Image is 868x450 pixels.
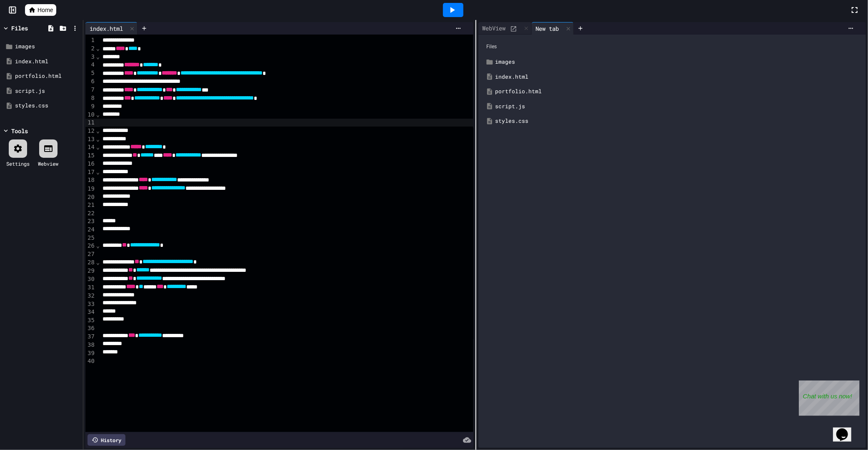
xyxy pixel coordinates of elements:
[6,160,30,167] div: Settings
[495,58,861,66] div: images
[38,160,58,167] div: Webview
[15,57,80,66] div: index.html
[88,434,125,446] div: History
[85,259,96,267] div: 28
[85,152,96,160] div: 15
[85,45,96,53] div: 2
[96,127,100,134] span: Fold line
[85,308,96,316] div: 34
[85,201,96,209] div: 21
[15,72,80,80] div: portfolio.html
[495,117,861,125] div: styles.css
[85,217,96,226] div: 23
[483,39,862,55] div: Files
[85,22,138,35] div: index.html
[85,333,96,341] div: 37
[85,127,96,135] div: 12
[96,111,100,118] span: Fold line
[478,22,532,35] div: WebView
[85,283,96,292] div: 31
[85,209,96,218] div: 22
[96,242,100,249] span: Fold line
[85,53,96,61] div: 3
[96,45,100,52] span: Fold line
[85,242,96,250] div: 26
[532,22,574,35] div: New tab
[85,292,96,300] div: 32
[85,357,96,365] div: 40
[495,73,861,81] div: index.html
[85,341,96,349] div: 38
[478,24,510,32] div: WebView
[15,87,80,95] div: script.js
[85,267,96,275] div: 29
[96,169,100,175] span: Fold line
[85,24,127,33] div: index.html
[85,86,96,94] div: 7
[85,61,96,69] div: 4
[85,316,96,325] div: 35
[85,168,96,177] div: 17
[11,24,28,32] div: Files
[85,143,96,152] div: 14
[85,36,96,45] div: 1
[15,102,80,110] div: styles.css
[495,87,861,96] div: portfolio.html
[85,69,96,77] div: 5
[85,349,96,358] div: 39
[96,136,100,142] span: Fold line
[25,4,56,16] a: Home
[85,77,96,86] div: 6
[85,300,96,308] div: 33
[85,185,96,193] div: 19
[85,102,96,111] div: 9
[96,53,100,60] span: Fold line
[85,250,96,259] div: 27
[85,119,96,127] div: 11
[96,144,100,150] span: Fold line
[85,176,96,184] div: 18
[495,102,861,111] div: script.js
[532,24,563,33] div: New tab
[96,259,100,266] span: Fold line
[85,234,96,242] div: 25
[85,111,96,119] div: 10
[85,275,96,283] div: 30
[15,42,80,51] div: images
[833,417,860,442] iframe: chat widget
[85,226,96,234] div: 24
[38,6,53,14] span: Home
[85,94,96,102] div: 8
[11,127,28,135] div: Tools
[799,380,860,416] iframe: chat widget
[85,160,96,168] div: 16
[85,193,96,201] div: 20
[85,324,96,333] div: 36
[85,135,96,144] div: 13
